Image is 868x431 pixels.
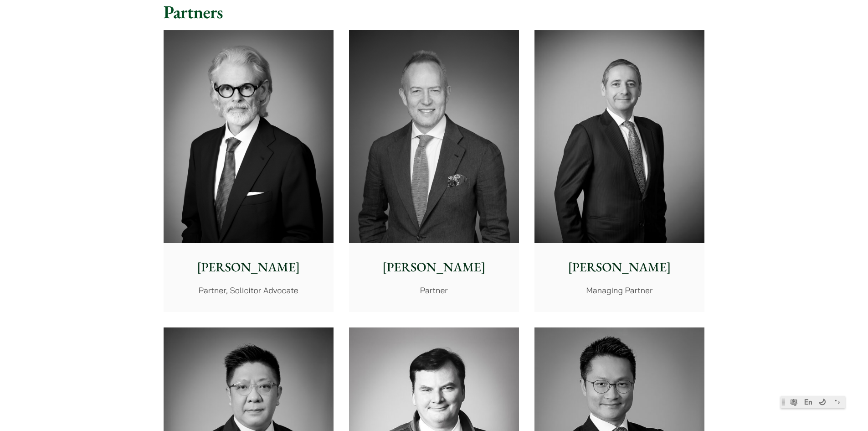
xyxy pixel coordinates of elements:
[542,284,697,296] p: Managing Partner
[542,258,697,277] p: [PERSON_NAME]
[171,284,326,296] p: Partner, Solicitor Advocate
[534,30,704,312] a: [PERSON_NAME] Managing Partner
[164,1,705,23] h2: Partners
[356,258,512,277] p: [PERSON_NAME]
[349,30,519,312] a: [PERSON_NAME] Partner
[171,258,326,277] p: [PERSON_NAME]
[164,30,334,312] a: [PERSON_NAME] Partner, Solicitor Advocate
[356,284,512,296] p: Partner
